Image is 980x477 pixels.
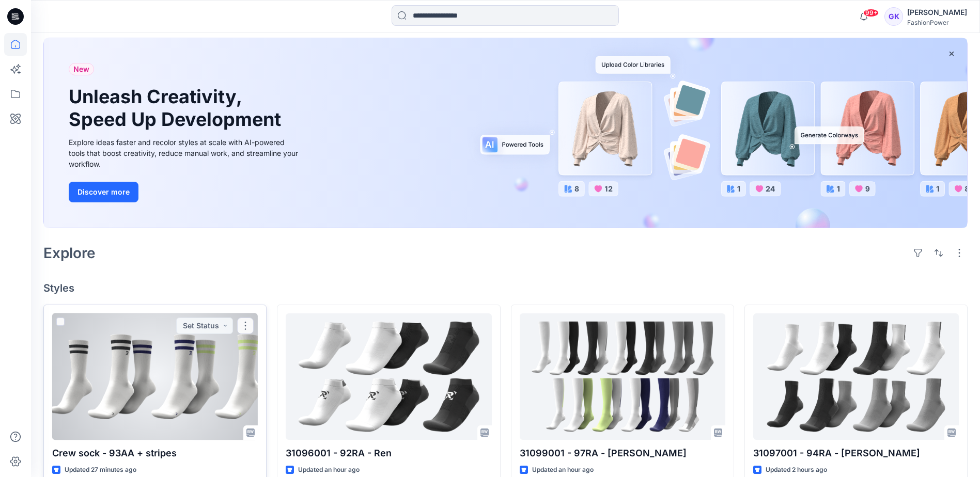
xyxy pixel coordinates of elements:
[69,182,301,202] a: Discover more
[907,19,967,26] div: FashionPower
[884,7,903,26] div: GK
[298,465,360,475] p: Updated an hour ago
[52,313,258,440] a: Crew sock - 93AA + stripes
[766,465,827,475] p: Updated 2 hours ago
[65,465,136,475] p: Updated 27 minutes ago
[52,446,258,460] p: Crew sock - 93AA + stripes
[69,182,138,202] button: Discover more
[286,446,491,460] p: 31096001 - 92RA - Ren
[520,446,725,460] p: 31099001 - 97RA - [PERSON_NAME]
[43,282,968,294] h4: Styles
[43,245,96,261] h2: Explore
[286,313,491,440] a: 31096001 - 92RA - Ren
[69,86,286,130] h1: Unleash Creativity, Speed Up Development
[532,465,594,475] p: Updated an hour ago
[73,63,89,75] span: New
[753,446,959,460] p: 31097001 - 94RA - [PERSON_NAME]
[520,313,725,440] a: 31099001 - 97RA - Rhett
[753,313,959,440] a: 31097001 - 94RA - Ray
[863,9,879,17] span: 99+
[907,6,967,19] div: [PERSON_NAME]
[69,137,301,169] div: Explore ideas faster and recolor styles at scale with AI-powered tools that boost creativity, red...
